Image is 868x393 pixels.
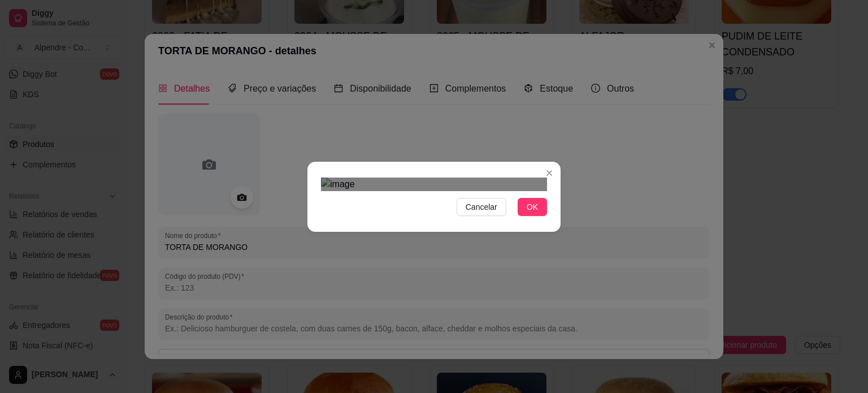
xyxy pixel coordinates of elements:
[321,178,547,191] img: image
[466,201,497,213] span: Cancelar
[518,198,547,216] button: OK
[540,164,558,182] button: Close
[527,201,538,213] span: OK
[457,198,506,216] button: Cancelar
